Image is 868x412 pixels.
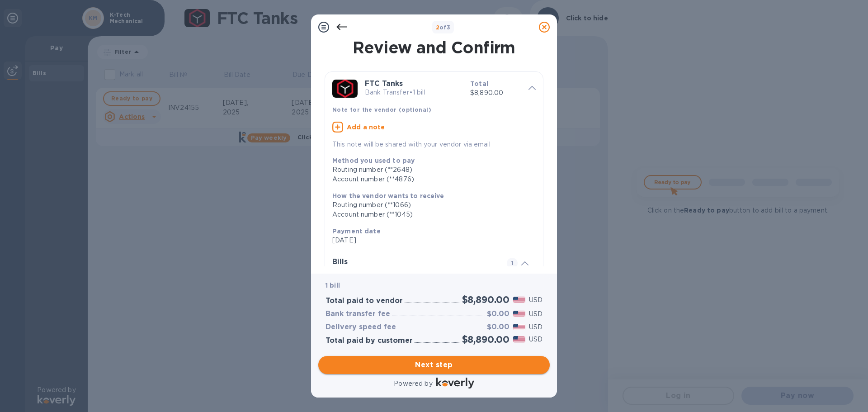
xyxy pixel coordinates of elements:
img: Logo [436,378,474,388]
b: Payment date [332,227,381,235]
div: Account number (**4876) [332,175,528,184]
img: USD [513,336,525,342]
p: USD [529,335,542,344]
b: 1 bill [325,282,340,289]
div: Account number (**1045) [332,210,528,219]
h3: $0.00 [487,323,509,331]
h1: Review and Confirm [323,38,545,57]
p: $8,890.00 [470,88,521,98]
h3: Bank transfer fee [325,310,390,318]
h3: Total paid by customer [325,336,413,345]
p: [DATE] [332,236,528,245]
div: FTC TanksBank Transfer•1 billTotal$8,890.00Note for the vendor (optional)Add a noteThis note will... [332,79,536,149]
b: Note for the vendor (optional) [332,106,431,113]
p: USD [529,309,542,319]
h2: $8,890.00 [462,294,509,305]
u: Add a note [347,123,385,131]
h2: $8,890.00 [462,334,509,345]
b: Total [470,80,488,87]
h3: Delivery speed fee [325,323,396,331]
img: USD [513,311,525,317]
h3: Total paid to vendor [325,297,403,305]
div: Routing number (**2648) [332,165,528,175]
span: 2 [436,24,439,31]
img: USD [513,297,525,303]
b: of 3 [436,24,451,31]
p: Powered by [394,379,432,388]
p: USD [529,322,542,332]
button: Next step [318,356,550,374]
b: Method you used to pay [332,157,415,164]
h3: $0.00 [487,310,509,318]
b: FTC Tanks [365,79,403,88]
p: This note will be shared with your vendor via email [332,140,536,149]
span: Next step [325,360,542,370]
b: How the vendor wants to receive [332,192,444,199]
p: Bank Transfer • 1 bill [365,88,463,97]
div: Routing number (**1066) [332,200,528,210]
p: USD [529,295,542,305]
img: USD [513,324,525,330]
span: 1 [507,258,518,269]
h3: Bills [332,258,496,266]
